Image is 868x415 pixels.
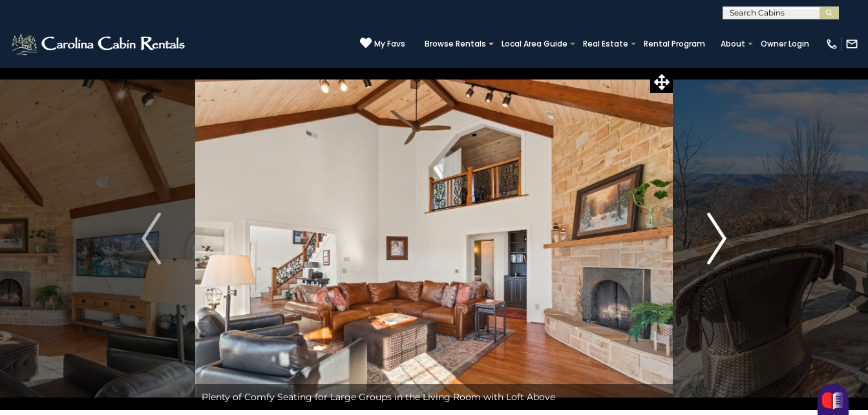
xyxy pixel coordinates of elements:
a: Owner Login [754,35,816,53]
div: Plenty of Comfy Seating for Large Groups in the Living Room with Loft Above [195,384,673,410]
img: arrow [142,213,161,264]
img: White-1-2.png [10,31,189,57]
img: mail-regular-white.png [845,37,858,50]
a: Rental Program [637,35,712,53]
a: About [714,35,752,53]
button: Next [673,67,761,410]
button: Previous [107,67,195,410]
a: Real Estate [577,35,635,53]
a: Local Area Guide [495,35,574,53]
a: My Favs [360,37,405,50]
span: My Favs [374,38,405,50]
img: phone-regular-white.png [825,37,838,50]
img: arrow [707,213,726,264]
a: Browse Rentals [418,35,492,53]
